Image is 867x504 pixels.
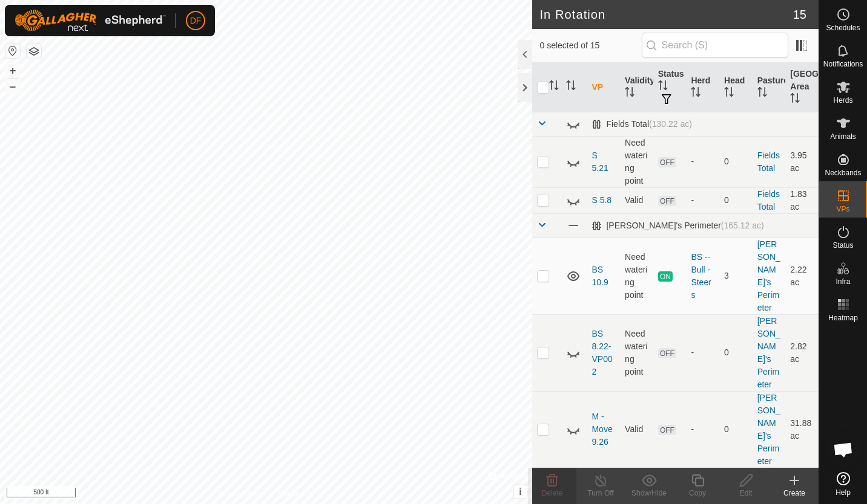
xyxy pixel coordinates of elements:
td: 3 [719,237,753,314]
a: M - Move 9.26 [592,412,612,447]
a: [PERSON_NAME]'s Perimeter [757,393,780,466]
td: 31.88 ac [785,391,819,468]
th: Head [719,63,753,112]
div: Turn Off [576,488,625,499]
th: Status [653,63,687,112]
span: Neckbands [825,169,861,176]
a: BS 8.22-VP002 [592,329,612,376]
button: – [5,79,20,94]
p-sorticon: Activate to sort [625,89,635,99]
span: Schedules [826,24,860,31]
div: Copy [673,488,722,499]
a: Contact Us [278,488,314,499]
td: 2.82 ac [785,314,819,391]
div: - [691,346,714,359]
div: Fields Total [592,119,691,129]
span: 15 [793,5,806,24]
th: Validity [620,63,653,112]
div: Show/Hide [625,488,673,499]
td: 0 [719,314,753,391]
div: - [691,423,714,436]
p-sorticon: Activate to sort [724,89,734,99]
td: 2.22 ac [785,237,819,314]
td: 0 [719,136,753,187]
span: OFF [658,425,676,435]
td: 1.83 ac [785,187,819,213]
th: [GEOGRAPHIC_DATA] Area [785,63,819,112]
a: [PERSON_NAME]'s Perimeter [757,316,780,389]
p-sorticon: Activate to sort [658,82,668,92]
img: Gallagher Logo [15,10,166,31]
a: BS 10.9 [592,265,608,287]
td: 0 [719,187,753,213]
div: - [691,194,714,207]
span: ON [658,271,673,282]
span: Notifications [823,60,863,68]
span: Heatmap [828,314,858,321]
span: OFF [658,348,676,358]
div: [PERSON_NAME]'s Perimeter [592,221,763,231]
div: Edit [722,488,770,499]
button: i [513,485,527,499]
button: Reset Map [5,44,20,58]
span: (130.22 ac) [649,119,692,129]
td: Need watering point [620,136,653,187]
span: OFF [658,196,676,206]
p-sorticon: Activate to sort [790,95,800,105]
p-sorticon: Activate to sort [691,89,701,99]
td: 0 [719,391,753,468]
td: Valid [620,187,653,213]
span: VPs [836,205,849,213]
span: i [519,486,521,497]
button: + [5,63,20,78]
p-sorticon: Activate to sort [566,82,576,92]
span: OFF [658,157,676,167]
span: Status [832,242,853,249]
input: Search (S) [642,33,788,58]
span: Help [836,489,851,496]
p-sorticon: Activate to sort [549,82,559,92]
a: S 5.8 [592,195,612,205]
span: Delete [542,489,563,497]
button: Map Layers [27,44,41,59]
a: Fields Total [757,189,780,212]
div: BS -- Bull - Steers [691,251,714,302]
th: Pasture [753,63,786,112]
p-sorticon: Activate to sort [757,89,767,99]
a: Help [819,467,867,501]
span: Herds [833,97,852,104]
a: Fields Total [757,150,780,173]
span: 0 selected of 15 [539,39,641,52]
div: Open chat [825,431,862,468]
div: - [691,155,714,168]
th: Herd [686,63,719,112]
div: Create [770,488,819,499]
span: (165.12 ac) [721,221,764,230]
span: DF [190,15,202,27]
td: Need watering point [620,314,653,391]
td: Need watering point [620,237,653,314]
td: 3.95 ac [785,136,819,187]
span: Animals [830,133,856,140]
td: Valid [620,391,653,468]
a: S 5.21 [592,150,608,173]
th: VP [587,63,620,112]
h2: In Rotation [539,7,793,22]
span: Infra [836,278,850,285]
a: Privacy Policy [219,488,264,499]
a: [PERSON_NAME]'s Perimeter [757,239,780,312]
